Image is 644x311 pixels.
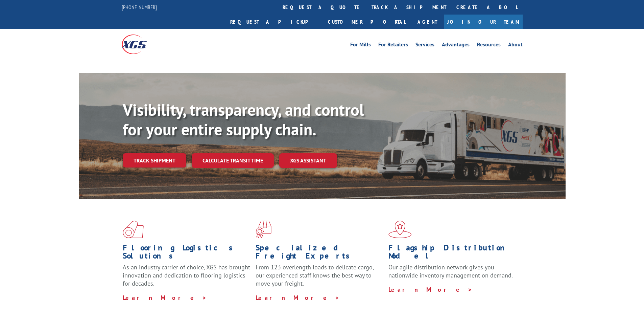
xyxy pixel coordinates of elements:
[388,221,412,238] img: xgs-icon-flagship-distribution-model-red
[225,15,323,29] a: Request a pickup
[123,99,364,140] b: Visibility, transparency, and control for your entire supply chain.
[388,263,513,279] span: Our agile distribution network gives you nationwide inventory management on demand.
[477,42,501,49] a: Resources
[508,42,523,49] a: About
[350,42,371,49] a: For Mills
[388,286,473,293] a: Learn More >
[279,153,337,168] a: XGS ASSISTANT
[411,15,444,29] a: Agent
[123,153,186,168] a: Track shipment
[256,294,340,302] a: Learn More >
[415,42,434,49] a: Services
[122,4,157,10] a: [PHONE_NUMBER]
[378,42,408,49] a: For Retailers
[192,153,274,168] a: Calculate transit time
[123,263,250,287] span: As an industry carrier of choice, XGS has brought innovation and dedication to flooring logistics...
[442,42,470,49] a: Advantages
[123,244,251,263] h1: Flooring Logistics Solutions
[256,244,383,263] h1: Specialized Freight Experts
[123,221,144,238] img: xgs-icon-total-supply-chain-intelligence-red
[444,15,523,29] a: Join Our Team
[323,15,411,29] a: Customer Portal
[388,244,516,263] h1: Flagship Distribution Model
[123,294,207,302] a: Learn More >
[256,221,271,238] img: xgs-icon-focused-on-flooring-red
[256,263,383,293] p: From 123 overlength loads to delicate cargo, our experienced staff knows the best way to move you...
